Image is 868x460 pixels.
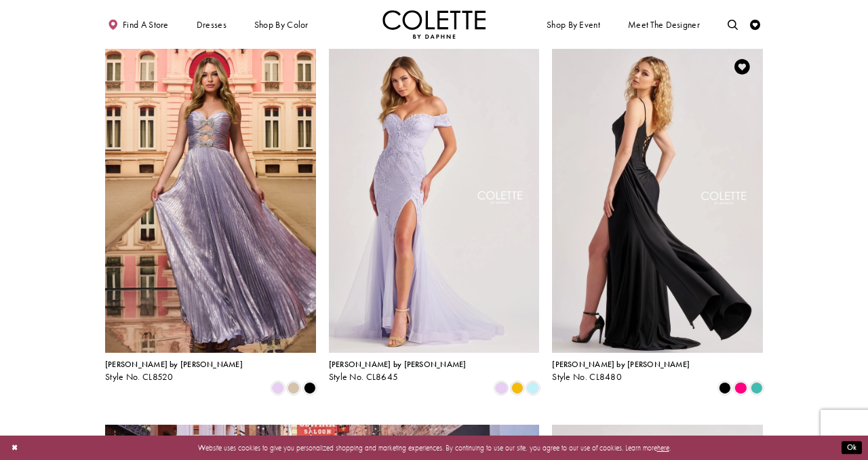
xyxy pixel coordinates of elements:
[719,382,731,394] i: Black
[288,382,300,394] i: Gold Dust
[329,359,467,370] span: [PERSON_NAME] by [PERSON_NAME]
[732,56,753,77] a: Add to Wishlist
[747,10,763,39] a: Check Wishlist
[105,360,243,382] div: Colette by Daphne Style No. CL8520
[252,10,311,39] span: Shop by color
[751,382,763,394] i: Turquoise
[105,46,316,353] a: Visit Colette by Daphne Style No. CL8520 Page
[527,382,539,394] i: Light Blue
[511,382,524,394] i: Buttercup
[329,46,540,353] a: Visit Colette by Daphne Style No. CL8645 Page
[123,20,169,30] span: Find a store
[544,10,602,39] span: Shop By Event
[254,20,309,30] span: Shop by color
[628,20,700,30] span: Meet the designer
[552,360,690,382] div: Colette by Daphne Style No. CL8480
[329,360,467,382] div: Colette by Daphne Style No. CL8645
[304,382,316,394] i: Black
[6,439,23,457] button: Close Dialog
[105,371,174,383] span: Style No. CL8520
[105,10,171,39] a: Find a store
[272,382,284,394] i: Lilac
[382,10,486,39] img: Colette by Daphne
[194,10,229,39] span: Dresses
[552,371,622,383] span: Style No. CL8480
[382,10,486,39] a: Visit Home Page
[842,442,862,455] button: Submit Dialog
[197,20,226,30] span: Dresses
[552,359,690,370] span: [PERSON_NAME] by [PERSON_NAME]
[657,443,669,453] a: here
[105,359,243,370] span: [PERSON_NAME] by [PERSON_NAME]
[74,441,794,455] p: Website uses cookies to give you personalized shopping and marketing experiences. By continuing t...
[547,20,600,30] span: Shop By Event
[734,382,747,394] i: Hot Pink
[625,10,703,39] a: Meet the designer
[495,382,507,394] i: Lilac
[725,10,741,39] a: Toggle search
[552,46,763,353] a: Visit Colette by Daphne Style No. CL8480 Page
[329,371,399,383] span: Style No. CL8645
